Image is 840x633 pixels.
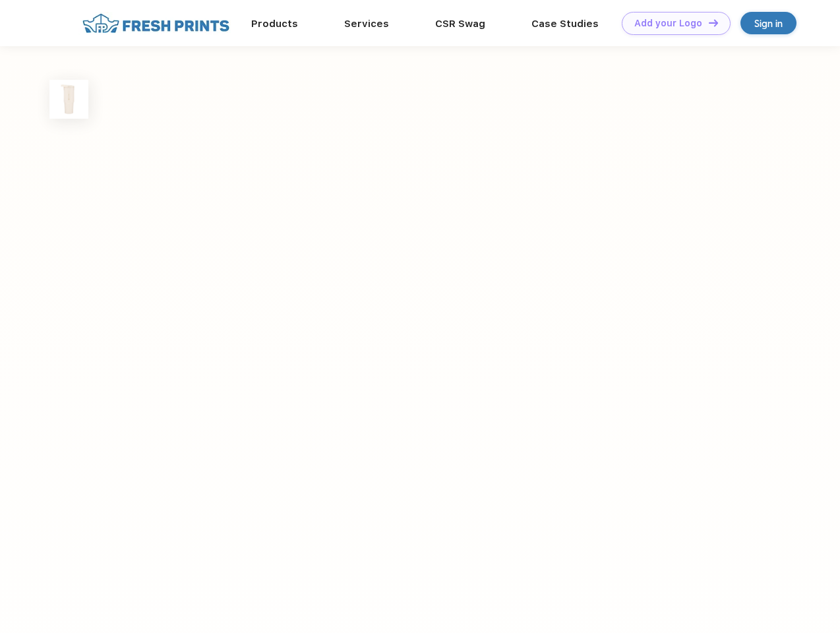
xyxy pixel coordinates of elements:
a: Products [251,18,298,30]
a: Sign in [740,12,796,34]
img: func=resize&h=100 [49,80,88,119]
div: Add your Logo [634,18,702,29]
img: DT [709,19,718,26]
div: Sign in [754,16,783,31]
img: fo%20logo%202.webp [78,12,233,35]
